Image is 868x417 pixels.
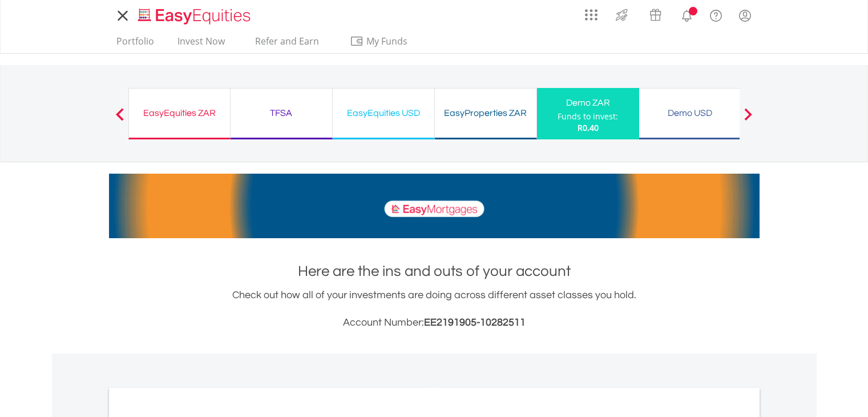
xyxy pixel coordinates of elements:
div: TFSA [237,105,325,121]
a: Home page [134,3,255,26]
a: FAQ's and Support [701,3,730,26]
div: EasyEquities USD [340,105,427,121]
img: vouchers-v2.svg [646,6,665,24]
a: AppsGrid [578,3,605,21]
img: thrive-v2.svg [612,6,631,24]
h1: Here are the ins and outs of your account [109,261,760,282]
span: EE2191905-10282511 [424,317,526,328]
h3: Account Number: [109,315,760,331]
img: EasyMortage Promotion Banner [109,174,760,238]
div: Funds to invest: [558,111,618,122]
div: Demo ZAR [544,95,632,111]
a: Notifications [672,3,701,26]
a: Invest Now [173,35,229,53]
button: Next [737,114,760,125]
div: Demo USD [646,105,734,121]
img: EasyEquities_Logo.png [136,7,255,26]
div: EasyEquities ZAR [136,105,223,121]
a: Refer and Earn [244,35,331,53]
a: Portfolio [112,35,159,53]
img: grid-menu-icon.svg [585,9,597,21]
span: R0.40 [578,122,599,133]
a: Vouchers [639,3,672,24]
span: Refer and Earn [255,35,319,47]
div: EasyProperties ZAR [442,105,530,121]
button: Previous [108,114,131,125]
a: My Profile [730,3,760,28]
span: My Funds [350,34,425,49]
div: Check out how all of your investments are doing across different asset classes you hold. [109,287,760,331]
